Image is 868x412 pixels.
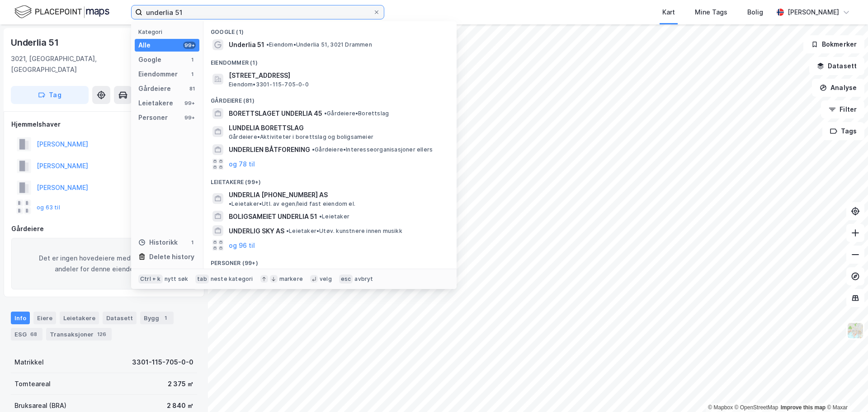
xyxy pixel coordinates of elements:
[11,328,42,341] div: ESG
[138,40,151,51] div: Alle
[203,52,457,68] div: Eiendommer (1)
[11,35,61,50] div: Underlia 51
[138,98,173,109] div: Leietakere
[821,100,864,118] button: Filter
[735,404,778,411] a: OpenStreetMap
[324,110,327,117] span: •
[11,223,197,234] div: Gårdeiere
[266,41,372,48] span: Eiendom • Underlia 51, 3021 Drammen
[14,4,109,20] img: logo.f888ab2527a4732fd821a326f86c7f29.svg
[132,357,193,368] div: 3301-115-705-0-0
[149,251,194,262] div: Delete history
[229,81,309,88] span: Eiendom • 3301-115-705-0-0
[11,53,146,75] div: 3021, [GEOGRAPHIC_DATA], [GEOGRAPHIC_DATA]
[324,110,389,117] span: Gårdeiere • Borettslag
[822,122,864,140] button: Tags
[229,159,255,170] button: og 78 til
[229,189,328,200] span: UNDERLIA [PHONE_NUMBER] AS
[708,404,733,411] a: Mapbox
[286,227,402,235] span: Leietaker • Utøv. kunstnere innen musikk
[189,56,196,63] div: 1
[138,69,178,80] div: Eiendommer
[161,313,170,322] div: 1
[183,99,196,107] div: 99+
[812,79,864,97] button: Analyse
[189,71,196,78] div: 1
[203,21,457,38] div: Google (1)
[695,7,727,18] div: Mine Tags
[229,133,373,141] span: Gårdeiere • Aktiviteter i borettslag og boligsameier
[189,239,196,246] div: 1
[781,404,826,411] a: Improve this map
[28,330,39,339] div: 68
[60,312,99,324] div: Leietakere
[14,357,44,368] div: Matrikkel
[662,7,675,18] div: Kart
[95,330,108,339] div: 126
[138,275,163,284] div: Ctrl + k
[229,200,355,208] span: Leietaker • Utl. av egen/leid fast eiendom el.
[195,275,209,284] div: tab
[138,54,161,65] div: Google
[788,7,839,18] div: [PERSON_NAME]
[14,379,51,389] div: Tomteareal
[229,39,264,50] span: Underlia 51
[183,114,196,121] div: 99+
[229,108,322,119] span: BORETTSLAGET UNDERLIA 45
[229,70,446,81] span: [STREET_ADDRESS]
[203,90,457,106] div: Gårdeiere (81)
[847,322,864,339] img: Z
[203,252,457,269] div: Personer (99+)
[229,123,446,133] span: LUNDELIA BORETTSLAG
[809,57,864,75] button: Datasett
[11,119,197,130] div: Hjemmelshaver
[211,275,253,283] div: neste kategori
[140,312,174,324] div: Bygg
[747,7,763,18] div: Bolig
[279,275,303,283] div: markere
[229,211,317,222] span: BOLIGSAMEIET UNDERLIA 51
[823,369,868,412] div: Kontrollprogram for chat
[354,275,373,283] div: avbryt
[138,83,171,94] div: Gårdeiere
[266,41,269,48] span: •
[14,400,66,411] div: Bruksareal (BRA)
[167,400,193,411] div: 2 840 ㎡
[138,237,178,248] div: Historikk
[319,213,349,220] span: Leietaker
[312,146,433,153] span: Gårdeiere • Interesseorganisasjoner ellers
[46,328,112,341] div: Transaksjoner
[138,28,199,35] div: Kategori
[103,312,137,324] div: Datasett
[168,379,193,389] div: 2 375 ㎡
[11,238,197,289] div: Det er ingen hovedeiere med signifikante andeler for denne eiendommen
[286,227,289,234] span: •
[11,312,30,324] div: Info
[229,144,310,155] span: UNDERLIEN BÅTFORENING
[320,275,332,283] div: velg
[803,35,864,53] button: Bokmerker
[339,275,353,284] div: esc
[229,200,231,207] span: •
[33,312,56,324] div: Eiere
[319,213,322,220] span: •
[823,369,868,412] iframe: Chat Widget
[203,171,457,188] div: Leietakere (99+)
[229,240,255,251] button: og 96 til
[229,226,284,237] span: UNDERLIG SKY AS
[183,42,196,49] div: 99+
[138,112,168,123] div: Personer
[165,275,189,283] div: nytt søk
[142,5,373,19] input: Søk på adresse, matrikkel, gårdeiere, leietakere eller personer
[11,86,89,104] button: Tag
[189,85,196,92] div: 81
[312,146,315,153] span: •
